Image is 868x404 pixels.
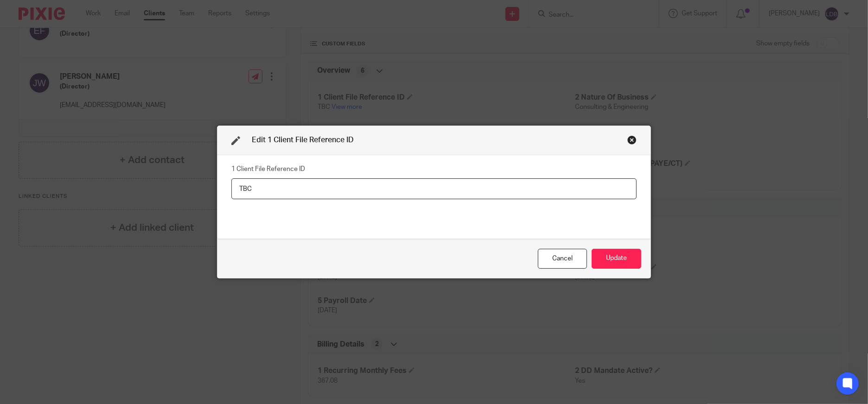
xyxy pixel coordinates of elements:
div: Close this dialog window [538,249,587,269]
span: Edit 1 Client File Reference ID [252,136,354,144]
div: Close this dialog window [627,135,637,145]
label: 1 Client File Reference ID [231,164,305,174]
button: Update [592,249,641,269]
input: 1 Client File Reference ID [231,178,637,199]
